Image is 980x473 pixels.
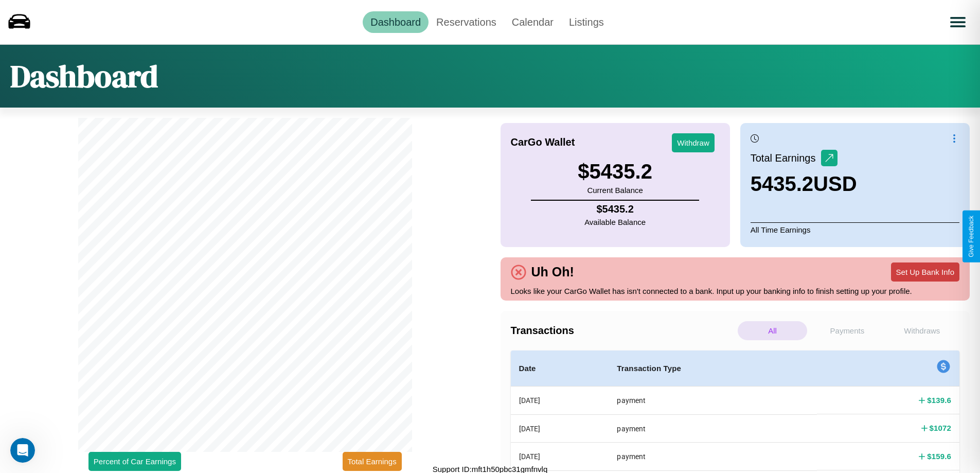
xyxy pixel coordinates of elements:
p: Payments [812,321,882,340]
h4: Uh Oh! [526,265,579,279]
button: Set Up Bank Info [891,262,959,282]
button: Percent of Car Earnings [88,452,181,471]
a: Reservations [429,11,504,33]
h3: 5435.2 USD [751,172,857,196]
p: All Time Earnings [751,222,959,237]
h4: $ 1072 [930,423,951,433]
p: Available Balance [584,215,646,229]
div: Give Feedback [968,216,975,257]
iframe: Intercom live chat [10,438,35,463]
p: All [738,321,807,340]
th: payment [609,443,817,470]
button: Withdraw [672,133,715,152]
th: payment [609,387,817,415]
h4: $ 159.6 [927,451,951,462]
th: [DATE] [511,443,609,470]
h4: Transaction Type [617,362,809,375]
p: Withdraws [887,321,957,340]
h1: Dashboard [10,55,158,97]
h3: $ 5435.2 [578,160,652,183]
p: Total Earnings [751,149,821,167]
h4: $ 139.6 [927,395,951,406]
button: Total Earnings [343,452,402,471]
h4: $ 5435.2 [584,203,646,215]
a: Calendar [504,11,561,33]
th: [DATE] [511,387,609,415]
h4: Transactions [511,325,735,337]
h4: CarGo Wallet [511,136,575,148]
th: payment [609,414,817,442]
p: Current Balance [578,183,652,197]
h4: Date [519,362,601,375]
th: [DATE] [511,414,609,442]
a: Listings [561,11,612,33]
p: Looks like your CarGo Wallet has isn't connected to a bank. Input up your banking info to finish ... [511,284,960,298]
button: Open menu [943,8,972,37]
a: Dashboard [363,11,429,33]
